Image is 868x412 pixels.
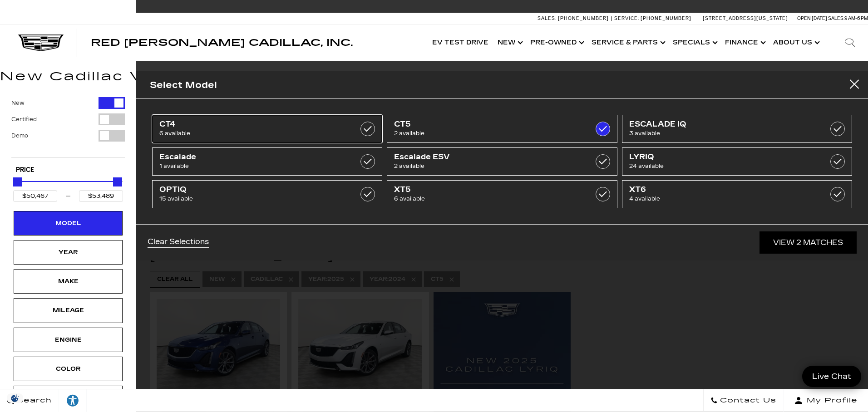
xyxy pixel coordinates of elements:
[759,231,857,254] a: View 2 Matches
[45,305,91,315] div: Mileage
[622,115,852,143] a: ESCALADE IQ3 available
[802,366,861,387] a: Live Chat
[844,15,868,21] span: 9 AM-6 PM
[79,190,123,202] input: Maximum
[59,394,86,407] div: Explore your accessibility options
[14,269,123,294] div: MakeMake
[18,34,64,52] img: Cadillac Dark Logo with Cadillac White Text
[113,177,122,186] div: Maximum Price
[629,162,813,171] span: 24 available
[526,25,587,61] a: Pre-Owned
[394,194,577,203] span: 6 available
[394,185,577,194] span: XT5
[14,240,123,265] div: YearYear
[387,115,617,143] a: CT52 available
[797,15,827,21] span: Open [DATE]
[159,162,343,171] span: 1 available
[622,180,852,208] a: XT64 available
[13,177,22,186] div: Minimum Price
[45,335,91,345] div: Engine
[14,386,123,410] div: BodystyleBodystyle
[152,115,382,143] a: CT46 available
[91,38,353,47] a: Red [PERSON_NAME] Cadillac, Inc.
[91,37,353,48] span: Red [PERSON_NAME] Cadillac, Inc.
[13,190,57,202] input: Minimum
[629,194,813,203] span: 4 available
[45,218,91,228] div: Model
[629,120,813,129] span: ESCALADE IQ
[703,15,788,21] a: [STREET_ADDRESS][US_STATE]
[803,394,858,407] span: My Profile
[641,15,691,21] span: [PHONE_NUMBER]
[703,389,784,412] a: Contact Us
[428,25,493,61] a: EV Test Drive
[629,129,813,138] span: 3 available
[622,147,852,176] a: LYRIQ24 available
[5,393,25,403] section: Click to Open Cookie Consent Modal
[45,276,91,286] div: Make
[159,185,343,194] span: OPTIQ
[11,97,125,157] div: Filter by Vehicle Type
[13,174,123,202] div: Price
[784,389,868,412] button: Open user profile menu
[828,15,844,21] span: Sales:
[538,16,611,21] a: Sales: [PHONE_NUMBER]
[148,237,209,248] a: Clear Selections
[611,16,694,21] a: Service: [PHONE_NUMBER]
[387,147,617,176] a: Escalade ESV2 available
[614,15,639,21] span: Service:
[720,25,769,61] a: Finance
[558,15,609,21] span: [PHONE_NUMBER]
[45,247,91,257] div: Year
[387,180,617,208] a: XT56 available
[14,357,123,381] div: ColorColor
[668,25,720,61] a: Specials
[159,129,343,138] span: 6 available
[11,98,25,108] label: New
[587,25,668,61] a: Service & Parts
[16,166,120,174] h5: Price
[538,15,557,21] span: Sales:
[493,25,526,61] a: New
[808,371,856,382] span: Live Chat
[45,364,91,374] div: Color
[394,129,577,138] span: 2 available
[629,185,813,194] span: XT6
[14,298,123,323] div: MileageMileage
[59,389,87,412] a: Explore your accessibility options
[159,120,343,129] span: CT4
[394,120,577,129] span: CT5
[14,394,52,407] span: Search
[159,152,343,162] span: Escalade
[14,328,123,352] div: EngineEngine
[159,194,343,203] span: 15 available
[152,147,382,176] a: Escalade1 available
[769,25,823,61] a: About Us
[394,152,577,162] span: Escalade ESV
[11,115,37,124] label: Certified
[841,71,868,98] button: close
[14,211,123,235] div: ModelModel
[150,78,217,93] h2: Select Model
[394,162,577,171] span: 2 available
[152,180,382,208] a: OPTIQ15 available
[718,394,776,407] span: Contact Us
[629,152,813,162] span: LYRIQ
[5,393,25,403] img: Opt-Out Icon
[11,131,28,140] label: Demo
